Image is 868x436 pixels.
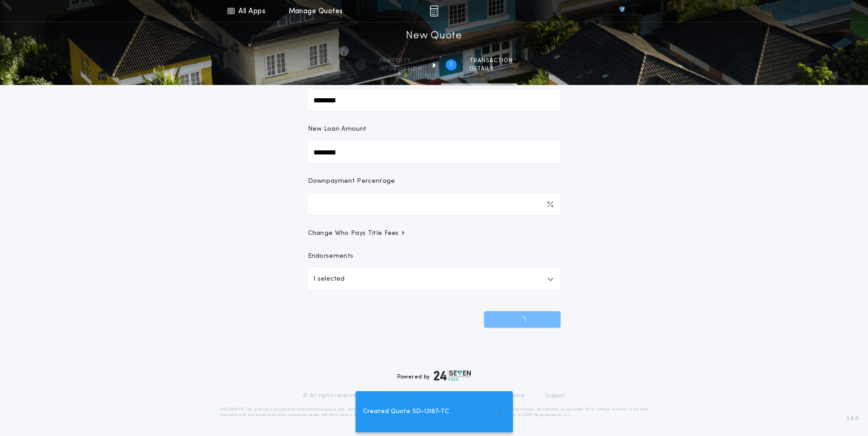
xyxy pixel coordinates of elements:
input: Sale Price [308,89,561,111]
div: Powered by [397,370,471,381]
button: 1 selected [308,268,561,290]
p: 1 selected [313,274,345,285]
span: Property [379,57,422,64]
span: information [379,65,422,73]
span: Change Who Pays Title Fees [308,229,406,238]
span: details [469,65,513,73]
input: Downpayment Percentage [308,193,561,215]
p: Downpayment Percentage [308,177,395,186]
p: New Loan Amount [308,125,367,134]
p: Endorsements [308,252,561,261]
img: logo [434,370,471,381]
h1: New Quote [406,29,462,43]
button: Change Who Pays Title Fees [308,229,561,238]
input: New Loan Amount [308,141,561,163]
h2: 2 [449,61,453,69]
span: Created Quote SD-13187-TC [363,407,449,417]
img: img [430,5,438,16]
img: vs-icon [603,6,641,16]
span: Transaction [469,57,513,64]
